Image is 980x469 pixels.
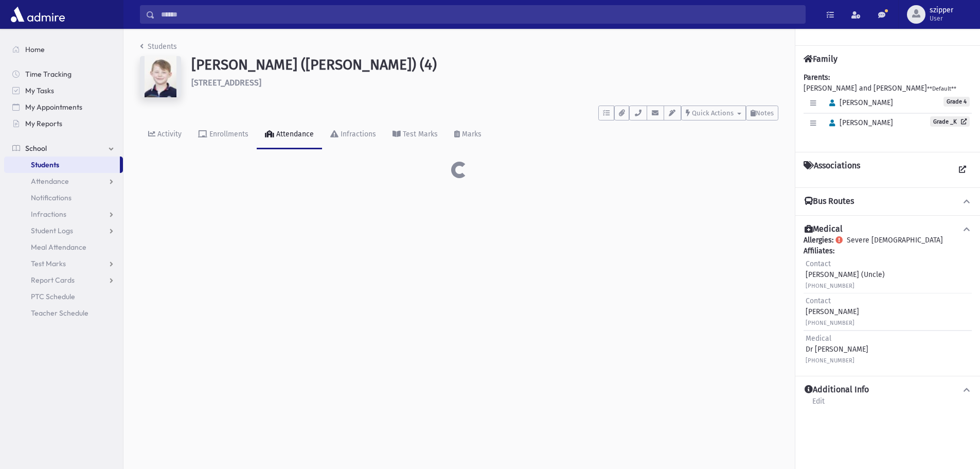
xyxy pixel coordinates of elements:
b: Affiliates: [804,247,834,255]
a: Student Logs [4,222,123,239]
small: [PHONE_NUMBER] [806,283,854,289]
a: Infractions [4,206,123,222]
img: w== [140,56,181,97]
a: Time Tracking [4,66,123,82]
div: [PERSON_NAME] (Uncle) [806,258,885,291]
a: Students [4,157,120,173]
span: Teacher Schedule [31,308,88,318]
div: Marks [460,130,482,138]
span: Test Marks [31,259,66,268]
span: Home [25,45,45,54]
small: [PHONE_NUMBER] [806,320,854,326]
span: Notifications [31,193,72,202]
div: Severe [DEMOGRAPHIC_DATA] [804,235,972,368]
h4: Additional Info [805,385,869,395]
a: My Tasks [4,82,123,99]
span: Meal Attendance [31,242,86,252]
a: Marks [446,120,490,149]
a: PTC Schedule [4,288,123,305]
span: School [25,144,47,153]
span: My Reports [25,119,62,128]
button: Notes [746,106,778,120]
button: Medical [804,224,972,235]
a: Attendance [257,120,322,149]
a: Meal Attendance [4,239,123,255]
button: Quick Actions [681,106,746,120]
span: Attendance [31,177,69,186]
b: Allergies: [804,236,833,245]
span: [PERSON_NAME] [825,98,893,107]
a: Test Marks [4,255,123,272]
a: View all Associations [953,161,972,179]
h1: [PERSON_NAME] ([PERSON_NAME]) (4) [191,56,778,74]
span: Infractions [31,210,66,219]
span: Students [31,160,59,169]
div: Enrollments [207,130,248,138]
div: Test Marks [401,130,438,138]
h4: Family [804,54,838,64]
div: Activity [155,130,182,138]
div: [PERSON_NAME] [806,296,859,328]
h6: [STREET_ADDRESS] [191,78,778,88]
span: Quick Actions [692,109,734,117]
a: Infractions [322,120,384,149]
h4: Associations [804,161,860,179]
span: My Appointments [25,102,82,112]
span: Student Logs [31,226,73,235]
a: Attendance [4,173,123,189]
span: Report Cards [31,275,75,285]
span: Medical [806,334,831,343]
a: Notifications [4,189,123,206]
a: My Appointments [4,99,123,115]
button: Bus Routes [804,196,972,207]
h4: Bus Routes [805,196,854,207]
span: PTC Schedule [31,292,75,301]
a: Report Cards [4,272,123,288]
a: School [4,140,123,157]
a: My Reports [4,115,123,132]
a: Enrollments [190,120,257,149]
a: Test Marks [384,120,446,149]
a: Students [140,42,177,51]
span: [PERSON_NAME] [825,118,893,127]
div: [PERSON_NAME] and [PERSON_NAME] [804,72,972,144]
div: Dr [PERSON_NAME] [806,333,868,366]
b: Parents: [804,73,830,82]
div: Attendance [274,130,314,138]
button: Additional Info [804,385,972,395]
img: AdmirePro [8,4,67,25]
h4: Medical [805,224,843,235]
span: Notes [756,109,774,117]
span: User [930,14,953,23]
a: Grade _K [930,116,970,127]
a: Home [4,41,123,58]
small: [PHONE_NUMBER] [806,357,854,364]
input: Search [155,5,805,24]
a: Activity [140,120,190,149]
span: Time Tracking [25,70,72,79]
span: My Tasks [25,86,54,95]
span: Contact [806,259,831,268]
span: Grade 4 [943,97,970,107]
span: szipper [930,6,953,14]
span: Contact [806,297,831,305]
div: Infractions [338,130,376,138]
a: Edit [812,395,825,414]
a: Teacher Schedule [4,305,123,321]
nav: breadcrumb [140,41,177,56]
